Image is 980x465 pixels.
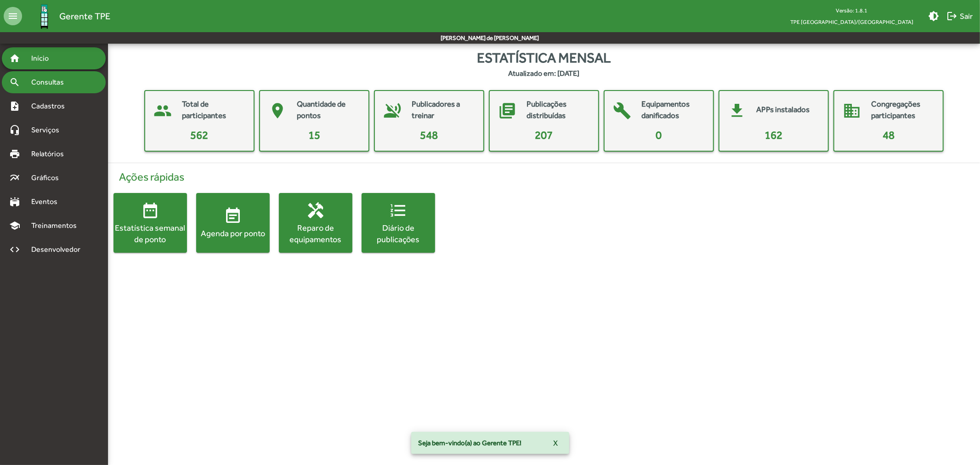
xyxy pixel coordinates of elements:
button: Agenda por ponto [196,193,270,253]
span: Gerente TPE [59,9,110,23]
h4: Ações rápidas [113,170,974,184]
span: X [554,435,558,451]
span: Consultas [26,77,76,88]
span: 548 [420,129,438,141]
mat-card-title: Quantidade de pontos [297,98,359,122]
mat-card-title: Total de participantes [182,98,244,122]
mat-card-title: Congregações participantes [871,98,934,122]
span: Início [26,53,62,64]
a: Gerente TPE [22,1,110,31]
span: TPE [GEOGRAPHIC_DATA]/[GEOGRAPHIC_DATA] [783,16,921,28]
span: Cadastros [26,101,77,112]
span: 162 [765,129,783,141]
mat-icon: code [9,244,20,255]
mat-icon: format_list_numbered [389,201,408,219]
button: Diário de publicações [362,193,435,253]
mat-icon: handyman [306,201,325,219]
mat-icon: library_books [493,97,521,125]
span: Desenvolvedor [26,244,91,255]
strong: Atualizado em: [DATE] [509,68,580,79]
span: Treinamentos [26,220,88,231]
mat-icon: print [9,148,20,159]
span: 562 [191,129,209,141]
mat-icon: note_add [9,101,20,112]
mat-icon: build [608,97,636,125]
mat-icon: logout [946,11,957,22]
mat-icon: home [9,53,20,64]
mat-icon: get_app [723,97,751,125]
span: 0 [656,129,662,141]
mat-icon: school [9,220,20,231]
span: Eventos [26,196,70,207]
mat-card-title: Publicações distribuídas [527,98,589,122]
mat-icon: event_note [224,207,242,225]
div: Versão: 1.8.1 [783,5,921,16]
mat-icon: headset_mic [9,125,20,136]
mat-card-title: Equipamentos danificados [641,98,704,122]
span: Serviços [26,125,72,136]
mat-icon: brightness_medium [928,11,939,22]
mat-icon: stadium [9,196,20,207]
mat-card-title: Publicadores a treinar [412,98,474,122]
span: Seja bem-vindo(a) ao Gerente TPE! [419,438,522,448]
div: Reparo de equipamentos [279,221,352,244]
div: Diário de publicações [362,221,435,244]
mat-icon: people [149,97,176,125]
mat-card-title: APPs instalados [756,104,810,116]
span: 207 [535,129,553,141]
button: Reparo de equipamentos [279,193,352,253]
mat-icon: search [9,77,20,88]
mat-icon: menu [4,7,22,25]
button: Estatística semanal de ponto [113,193,187,253]
div: Agenda por ponto [196,227,270,239]
mat-icon: multiline_chart [9,172,20,183]
span: Gráficos [26,172,71,183]
mat-icon: voice_over_off [379,97,406,125]
div: Estatística semanal de ponto [113,221,187,244]
span: Relatórios [26,148,76,159]
span: 48 [883,129,895,141]
button: Sair [943,8,976,24]
button: X [546,435,566,451]
span: Estatística mensal [477,47,611,68]
img: Logo [29,1,59,31]
mat-icon: place [264,97,291,125]
mat-icon: date_range [141,201,159,219]
mat-icon: domain [838,97,866,125]
span: 15 [308,129,320,141]
span: Sair [946,8,973,24]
